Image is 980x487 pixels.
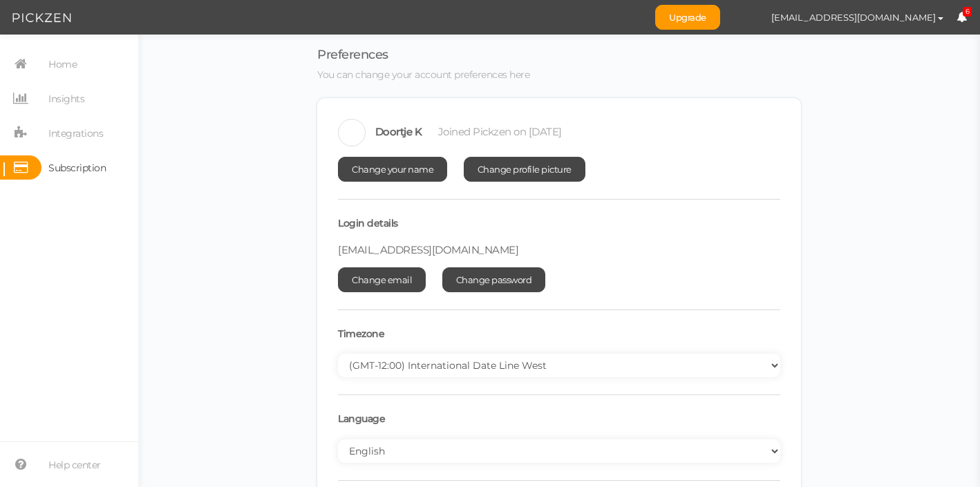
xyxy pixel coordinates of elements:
img: 9d10e75aecaef3e2b55f09f0e570430b [338,119,366,146]
span: Timezone [338,327,384,340]
span: Insights [48,88,84,110]
span: Preferences [317,47,388,62]
span: Change your name [352,164,433,175]
span: [EMAIL_ADDRESS][DOMAIN_NAME] [338,243,518,256]
a: Change profile picture [464,157,585,182]
span: [EMAIL_ADDRESS][DOMAIN_NAME] [771,12,936,23]
span: You can change your account preferences here [317,68,529,81]
span: Login details [338,217,398,229]
span: 6 [963,7,972,17]
img: Pickzen logo [12,10,71,26]
span: Change email [352,274,412,285]
span: Change password [456,274,532,285]
a: Upgrade [655,5,720,30]
span: Joined Pickzen on [DATE] [438,125,562,138]
span: Language [338,412,385,425]
span: Change profile picture [478,164,572,175]
button: [EMAIL_ADDRESS][DOMAIN_NAME] [758,6,957,29]
span: Subscription [48,157,106,179]
span: Integrations [48,122,103,144]
span: Home [48,53,77,75]
img: 9d10e75aecaef3e2b55f09f0e570430b [734,6,758,30]
span: Doortje K [375,125,422,138]
span: Help center [48,454,101,476]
